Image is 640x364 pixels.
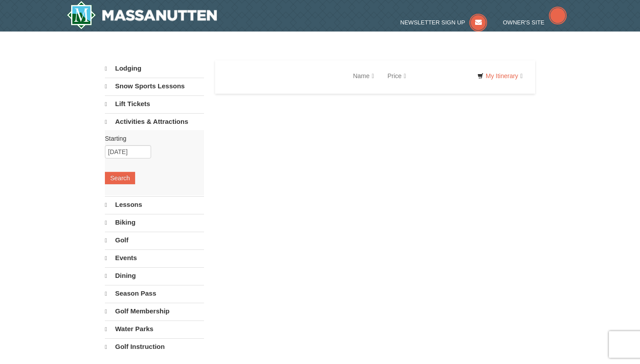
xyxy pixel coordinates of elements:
a: Biking [105,214,204,231]
a: Lessons [105,196,204,213]
a: Newsletter Sign Up [400,19,488,26]
a: Name [346,67,380,85]
a: Golf Instruction [105,338,204,355]
img: Massanutten Resort Logo [67,1,217,29]
a: Dining [105,267,204,284]
a: Lodging [105,60,204,77]
a: Season Pass [105,285,204,302]
a: Snow Sports Lessons [105,78,204,95]
a: Price [381,67,413,85]
a: Water Parks [105,320,204,337]
span: Owner's Site [503,19,545,26]
a: Events [105,249,204,266]
span: Newsletter Sign Up [400,19,465,26]
a: Massanutten Resort [67,1,217,29]
a: Golf Membership [105,303,204,320]
label: Starting [105,134,197,143]
a: Activities & Attractions [105,113,204,130]
a: Lift Tickets [105,95,204,112]
a: Golf [105,232,204,249]
button: Search [105,172,135,184]
a: My Itinerary [472,69,528,83]
a: Owner's Site [503,19,567,26]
